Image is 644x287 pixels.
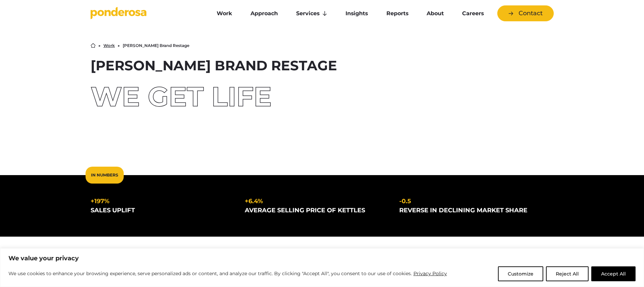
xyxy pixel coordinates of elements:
[91,83,554,110] div: We Get Life
[8,269,447,278] p: We use cookies to enhance your browsing experience, serve personalized ads or content, and analyz...
[86,167,124,184] div: In Numbers
[399,206,543,215] div: reverse in declining market share
[498,266,543,281] button: Customize
[288,6,335,21] a: Services
[454,6,492,21] a: Careers
[123,44,189,48] li: [PERSON_NAME] Brand Restage
[419,6,452,21] a: About
[209,6,240,21] a: Work
[91,59,554,72] h1: [PERSON_NAME] Brand Restage
[91,197,234,206] div: +197%
[103,44,115,48] a: Work
[245,197,388,206] div: +6.4%
[118,44,120,48] li: ▶︎
[497,5,554,21] a: Contact
[243,6,286,21] a: Approach
[399,197,543,206] div: -0.5
[338,6,376,21] a: Insights
[91,43,96,48] a: Home
[8,254,636,262] p: We value your privacy
[91,206,234,215] div: sales uplift
[413,269,447,278] a: Privacy Policy
[245,206,388,215] div: average selling price of kettles
[91,7,199,20] a: Go to homepage
[379,6,416,21] a: Reports
[546,266,589,281] button: Reject All
[98,44,101,48] li: ▶︎
[591,266,636,281] button: Accept All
